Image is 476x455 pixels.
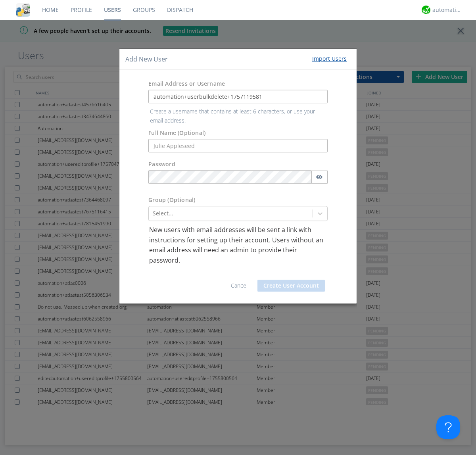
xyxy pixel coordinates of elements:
button: Create User Account [257,280,325,292]
input: e.g. email@address.com, Housekeeping1 [148,90,328,104]
input: Julie Appleseed [148,139,328,152]
p: New users with email addresses will be sent a link with instructions for setting up their account... [149,225,327,265]
h4: Add New User [125,55,168,64]
img: cddb5a64eb264b2086981ab96f4c1ba7 [16,3,30,17]
img: d2d01cd9b4174d08988066c6d424eccd [422,6,430,14]
label: Group (Optional) [148,196,195,204]
div: Import Users [312,55,347,63]
p: Create a username that contains at least 6 characters, or use your email address. [144,108,332,125]
div: automation+atlas [432,6,462,14]
label: Full Name (Optional) [148,129,205,137]
label: Password [148,160,175,168]
label: Email Address or Username [148,80,225,88]
a: Cancel [231,282,248,289]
